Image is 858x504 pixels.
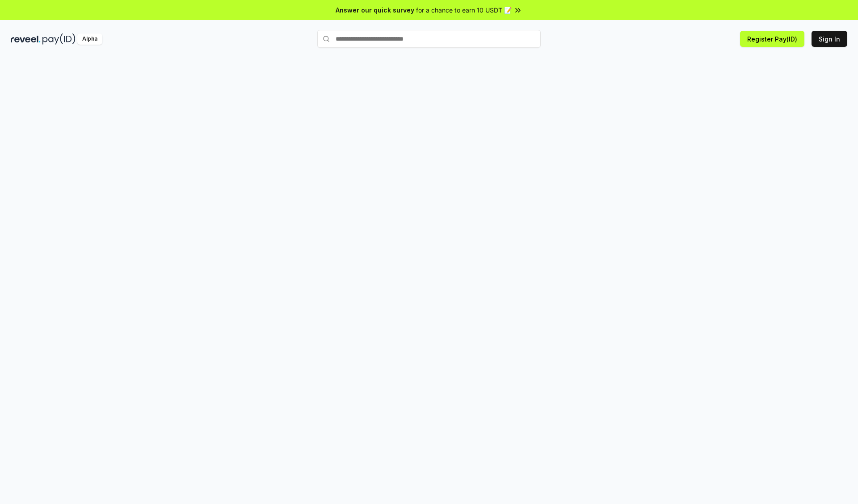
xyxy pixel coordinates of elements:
button: Sign In [812,31,847,47]
div: Alpha [77,33,102,45]
span: Answer our quick survey [336,5,414,15]
button: Register Pay(ID) [740,31,804,47]
img: pay_id [42,33,76,45]
img: reveel_dark [11,33,41,45]
span: for a chance to earn 10 USDT 📝 [416,5,512,15]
